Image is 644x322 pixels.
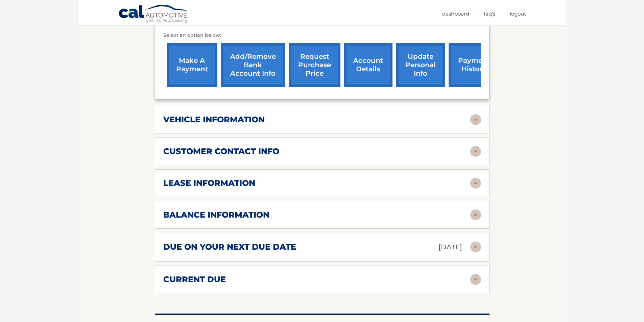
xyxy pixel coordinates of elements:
[163,31,481,40] p: Select an option below:
[163,242,296,252] h2: due on your next due date
[344,43,392,87] a: account details
[163,274,226,284] h2: current due
[289,43,340,87] a: request purchase price
[438,241,462,253] p: [DATE]
[118,4,189,24] a: Cal Automotive
[470,242,481,252] img: accordion-rest.svg
[163,178,255,188] h2: lease information
[470,178,481,189] img: accordion-rest.svg
[442,8,469,19] a: Dashboard
[470,114,481,125] img: accordion-rest.svg
[163,115,265,125] h2: vehicle information
[484,8,495,19] a: FAQ's
[470,274,481,285] img: accordion-rest.svg
[470,146,481,157] img: accordion-rest.svg
[163,210,269,220] h2: balance information
[510,8,526,19] a: Logout
[221,43,285,87] a: Add/Remove bank account info
[163,146,279,156] h2: customer contact info
[449,43,499,87] a: payment history
[167,43,217,87] a: make a payment
[470,209,481,220] img: accordion-rest.svg
[396,43,445,87] a: update personal info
